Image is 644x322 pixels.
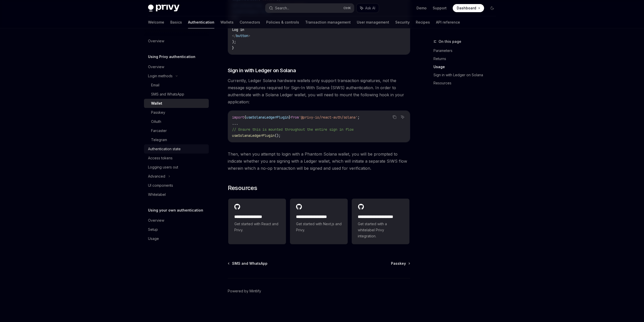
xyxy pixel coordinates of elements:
[240,16,260,28] a: Connectors
[151,82,159,88] div: Email
[144,144,209,154] a: Authentication state
[228,77,410,105] span: Currently, Ledger Solana hardware wallets only support transaction signatures, not the message si...
[232,40,236,44] span: );
[234,221,280,233] span: Get started with React and Privy.
[358,221,403,239] span: Get started with a whitelabel Privy integration.
[148,207,203,213] h5: Using your own authentication
[433,47,500,55] a: Parameters
[148,173,165,179] div: Advanced
[399,114,406,120] button: Ask AI
[299,115,358,120] span: '@privy-io/react-auth/solana'
[236,33,248,38] span: button
[144,234,209,243] a: Usage
[365,6,375,11] span: Ask AI
[433,63,500,71] a: Usage
[144,62,209,71] a: Overview
[453,4,484,12] a: Dashboard
[232,127,354,132] span: // Ensure this is mounted throughout the entire sign in flow
[148,217,164,223] div: Overview
[144,190,209,199] a: Whitelabel
[151,119,161,125] div: OAuth
[148,192,166,198] div: Whitelabel
[144,36,209,46] a: Overview
[232,46,234,50] span: }
[416,16,430,28] a: Recipes
[232,27,244,32] span: Log in
[488,4,496,12] button: Toggle dark mode
[144,108,209,117] a: Passkey
[228,261,267,266] a: SMS and WhatsApp
[144,81,209,90] a: Email
[391,261,406,266] span: Passkey
[228,150,410,172] span: Then, when you attempt to login with a Phantom Solana wallet, you will be prompted to indicate wh...
[148,182,173,188] div: UI components
[228,184,257,192] span: Resources
[357,16,389,28] a: User management
[144,126,209,135] a: Farcaster
[151,91,184,97] div: SMS and WhatsApp
[151,128,167,134] div: Farcaster
[148,146,181,152] div: Authentication state
[144,90,209,99] a: SMS and WhatsApp
[266,16,299,28] a: Policies & controls
[433,6,447,11] a: Support
[151,109,165,116] div: Passkey
[417,6,427,11] a: Demo
[232,133,275,138] span: useSolanaLedgerPlugin
[305,16,351,28] a: Transaction management
[265,4,354,13] button: Search...CtrlK
[228,67,296,74] span: Sign in with Ledger on Solana
[170,16,182,28] a: Basics
[144,135,209,144] a: Telegram
[144,225,209,234] a: Setup
[291,115,299,120] span: from
[275,133,281,138] span: ();
[144,216,209,225] a: Overview
[144,181,209,190] a: UI components
[144,163,209,172] a: Logging users out
[148,226,158,233] div: Setup
[148,73,173,79] div: Login methods
[358,115,360,120] span: ;
[151,100,162,106] div: Wallet
[248,33,250,38] span: >
[436,16,460,28] a: API reference
[439,39,461,45] span: On this page
[433,79,500,87] a: Resources
[457,6,476,11] span: Dashboard
[228,289,261,294] a: Powered by Mintlify
[232,115,244,120] span: import
[144,154,209,163] a: Access tokens
[232,261,267,266] span: SMS and WhatsApp
[433,55,500,63] a: Returns
[232,121,238,126] span: ...
[148,236,159,242] div: Usage
[148,16,164,28] a: Welcome
[296,221,342,233] span: Get started with Next.js and Privy.
[289,115,291,120] span: }
[343,6,351,10] span: Ctrl K
[357,4,379,13] button: Ask AI
[148,38,164,44] div: Overview
[395,16,410,28] a: Security
[244,115,246,120] span: {
[391,114,398,120] button: Copy the contents from the code block
[144,117,209,126] a: OAuth
[246,115,289,120] span: useSolanaLedgerPlugin
[148,155,173,161] div: Access tokens
[148,54,195,60] h5: Using Privy authentication
[188,16,214,28] a: Authentication
[151,137,167,143] div: Telegram
[275,5,289,11] div: Search...
[433,71,500,79] a: Sign in with Ledger on Solana
[148,164,178,170] div: Logging users out
[232,33,236,38] span: </
[148,64,164,70] div: Overview
[144,99,209,108] a: Wallet
[220,16,234,28] a: Wallets
[391,261,410,266] a: Passkey
[148,5,179,12] img: dark logo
